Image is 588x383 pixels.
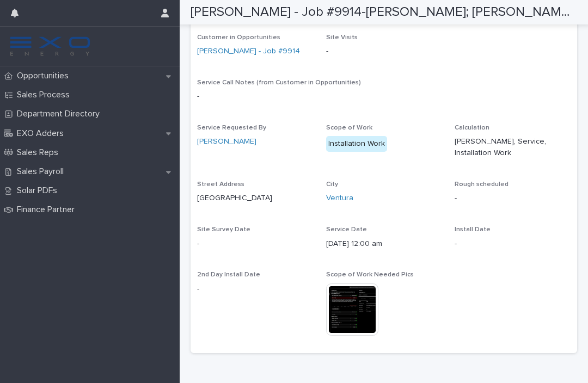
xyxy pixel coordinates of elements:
[326,181,338,188] span: City
[326,46,442,57] p: -
[326,226,367,233] span: Service Date
[326,34,358,41] span: Site Visits
[197,238,313,250] p: -
[197,283,313,295] p: -
[326,271,414,278] span: Scope of Work Needed Pics
[197,181,244,188] span: Street Address
[326,238,442,250] p: [DATE] 12:00 am
[191,4,573,20] h2: David Remedios - Job #9914-Ventura; Jylian Bernardini, Service 09/29/25
[13,147,67,158] p: Sales Reps
[13,71,77,81] p: Opportunities
[326,193,353,204] a: Ventura
[197,125,266,131] span: Service Requested By
[455,238,571,250] p: -
[9,35,91,57] img: FKS5r6ZBThi8E5hshIGi
[13,205,83,215] p: Finance Partner
[455,181,509,188] span: Rough scheduled
[13,109,108,119] p: Department Directory
[197,226,250,233] span: Site Survey Date
[326,136,387,152] div: Installation Work
[455,193,571,204] p: -
[13,90,78,100] p: Sales Process
[197,271,260,278] span: 2nd Day Install Date
[197,91,571,102] p: -
[455,136,571,159] p: [PERSON_NAME], Service, Installation Work
[326,125,372,131] span: Scope of Work
[197,193,313,204] p: [GEOGRAPHIC_DATA]
[197,136,256,147] a: [PERSON_NAME]
[455,125,489,131] span: Calculation
[455,226,491,233] span: Install Date
[197,34,280,41] span: Customer in Opportunities
[13,166,72,177] p: Sales Payroll
[13,186,66,196] p: Solar PDFs
[197,79,361,86] span: Service Call Notes (from Customer in Opportunities)
[13,128,72,139] p: EXO Adders
[197,46,300,57] a: [PERSON_NAME] - Job #9914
